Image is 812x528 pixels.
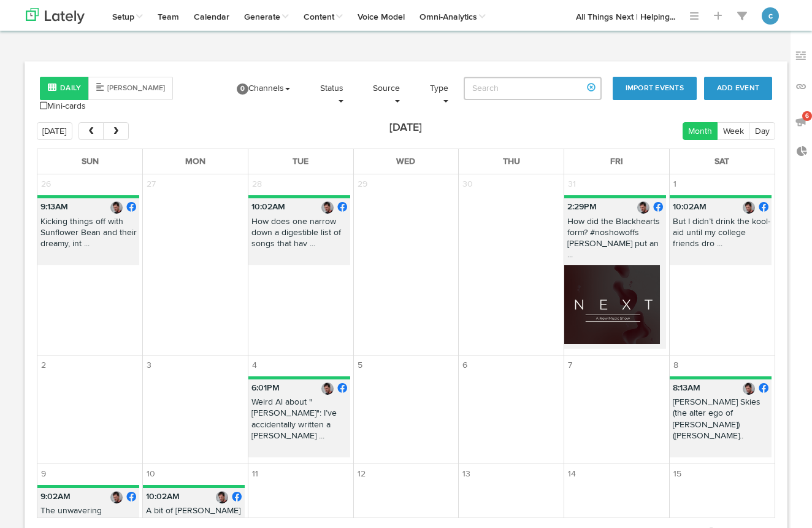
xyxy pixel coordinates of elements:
[670,464,685,484] span: 15
[37,174,55,194] span: 26
[321,382,334,395] img: picture
[762,7,779,25] button: c
[37,355,50,375] span: 2
[733,491,800,522] iframe: Opens a widget where you can find more information
[389,122,422,134] h2: [DATE]
[143,464,159,484] span: 10
[704,77,772,100] button: Add Event
[248,464,262,484] span: 11
[503,157,520,166] span: Thu
[228,73,299,104] a: 0Channels
[79,122,104,140] button: prev
[673,203,707,211] b: 10:02AM
[564,174,580,194] span: 31
[237,83,248,95] span: 0
[26,8,85,24] img: logo_lately_bg_light.svg
[216,491,228,503] img: picture
[40,77,89,100] button: Daily
[396,157,415,166] span: Wed
[40,77,173,100] div: Style
[40,492,71,501] b: 9:02AM
[670,174,680,194] span: 1
[40,100,86,112] a: Mini-cards
[251,384,280,392] b: 6:01PM
[714,157,729,166] span: Sat
[459,174,477,194] span: 30
[143,355,155,375] span: 3
[110,491,123,503] img: picture
[670,355,682,375] span: 8
[103,122,128,140] button: next
[143,174,159,194] span: 27
[354,355,366,375] span: 5
[564,355,576,375] span: 7
[251,203,285,211] b: 10:02AM
[37,122,72,140] button: [DATE]
[743,201,755,214] img: picture
[248,397,350,446] p: Weird Al about "[PERSON_NAME]": I’ve accidentally written a [PERSON_NAME] ...
[564,265,660,344] img: 3QBbMa5fQDOU3aS4LITl
[613,77,697,100] button: Import Events
[743,382,755,395] img: picture
[795,115,807,128] img: announcements_off.svg
[670,13,675,21] span: ...
[248,355,261,375] span: 4
[673,384,700,392] b: 8:13AM
[185,157,205,166] span: Mon
[293,157,308,166] span: Tue
[248,174,266,194] span: 28
[670,216,772,255] p: But I didn’t drink the kool-aid until my college friends dro ...
[567,203,597,211] b: 2:29PM
[354,464,369,484] span: 12
[354,174,371,194] span: 29
[110,201,123,214] img: picture
[37,216,139,255] p: Kicking things off with Sunflower Bean and their dreamy, int ...
[82,157,99,166] span: Sun
[321,201,334,214] img: picture
[359,73,410,116] a: Source
[564,216,666,266] p: How did the Blackhearts form? #noshowoffs [PERSON_NAME] put an ...
[795,50,807,62] img: keywords_off.svg
[305,73,353,116] a: Status
[717,122,749,140] button: Week
[670,397,772,446] p: [PERSON_NAME] Skies (the alter ego of [PERSON_NAME]) ([PERSON_NAME]..
[795,80,807,93] img: links_off.svg
[415,73,458,116] a: Type
[37,464,50,484] span: 9
[749,122,775,140] button: Day
[88,77,173,100] button: [PERSON_NAME]
[40,203,68,211] b: 9:13AM
[802,111,812,121] span: 6
[637,201,649,214] img: picture
[146,492,180,501] b: 10:02AM
[683,122,718,140] button: Month
[610,157,623,166] span: Fri
[248,216,350,255] p: How does one narrow down a digestible list of songs that hav ...
[459,355,471,375] span: 6
[459,464,474,484] span: 13
[564,464,580,484] span: 14
[464,77,602,100] input: Search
